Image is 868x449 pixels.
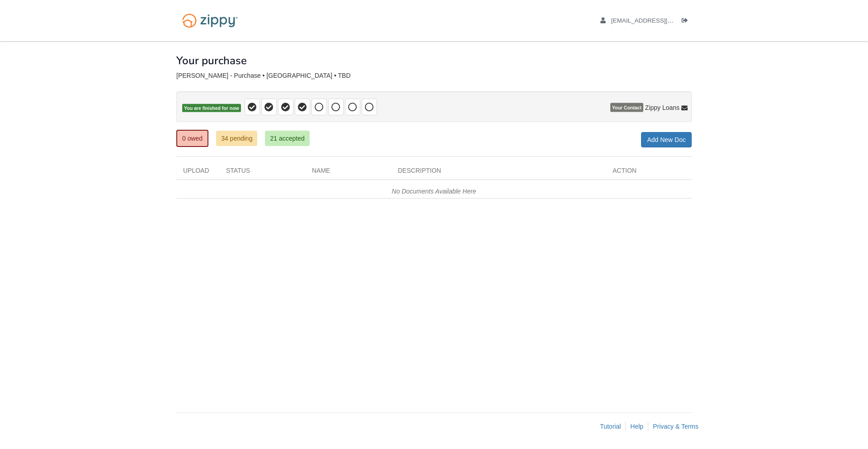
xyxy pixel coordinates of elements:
[265,131,309,146] a: 21 accepted
[176,72,692,80] div: [PERSON_NAME] - Purchase • [GEOGRAPHIC_DATA] • TBD
[176,130,208,147] a: 0 owed
[176,9,244,32] img: Logo
[600,423,621,430] a: Tutorial
[219,166,305,180] div: Status
[645,103,679,112] span: Zippy Loans
[392,188,476,195] em: No Documents Available Here
[641,132,692,147] a: Add New Doc
[216,131,257,146] a: 34 pending
[682,17,692,26] a: Log out
[176,166,219,180] div: Upload
[305,166,391,180] div: Name
[611,17,715,24] span: brittanynolan30@gmail.com
[606,166,692,180] div: Action
[176,55,247,66] h1: Your purchase
[600,17,715,26] a: edit profile
[610,103,643,112] span: Your Contact
[182,104,241,113] span: You are finished for now
[630,423,643,430] a: Help
[653,423,698,430] a: Privacy & Terms
[391,166,606,180] div: Description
